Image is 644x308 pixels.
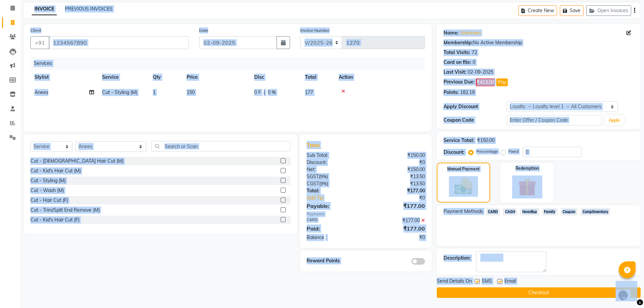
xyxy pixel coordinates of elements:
[476,78,495,86] span: ₹413.00
[30,70,98,85] th: Stylist
[302,187,366,194] div: Total:
[366,152,430,159] div: ₹150.00
[468,69,493,76] div: 02-09-2025
[486,208,500,216] span: CARD
[30,207,100,214] div: Cut - Trim/Split End Remove (M)
[482,278,492,286] span: SMS
[496,78,508,86] button: Pay
[516,165,539,171] label: Redemption
[102,89,137,95] span: Cut - Styling (M)
[30,27,41,33] label: Client
[264,89,265,96] span: |
[305,89,313,95] span: 177
[302,257,366,265] div: Reward Points
[302,224,366,233] div: Paid:
[512,175,542,198] img: _gift.svg
[437,278,472,286] span: Send Details On
[508,148,519,155] label: Fixed
[335,70,425,85] th: Action
[472,49,477,56] div: 72
[520,208,539,216] span: NearBuy
[444,69,466,76] div: Last Visit:
[366,180,430,187] div: ₹13.50
[444,29,459,37] div: Name:
[268,89,276,96] span: 0 %
[302,202,366,210] div: Payable:
[30,167,81,174] div: Cut - Kid's Hair Cut (M)
[320,181,327,186] span: 9%
[307,142,322,149] span: Total
[447,166,480,172] label: Manual Payment
[444,89,459,96] div: Points:
[302,166,366,173] div: Net:
[199,27,208,33] label: Date
[586,5,631,16] button: Open Invoices
[320,174,327,179] span: 9%
[507,115,602,125] input: Enter Offer / Coupon Code
[183,70,250,85] th: Price
[302,194,376,202] a: Add Tip
[444,137,474,144] div: Service Total:
[149,70,183,85] th: Qty
[366,217,430,224] div: ₹177.00
[605,115,624,125] button: Apply
[34,89,48,95] span: Anees
[444,149,464,156] div: Discount:
[444,78,475,86] div: Previous Due:
[307,211,425,217] div: Payments
[30,177,66,184] div: Cut - Styling (M)
[616,281,637,301] iframe: chat widget
[476,148,498,155] label: Percentage
[300,27,330,33] label: Invoice Number
[187,89,195,95] span: 150
[449,176,478,197] img: _cash.svg
[30,197,68,204] div: Cut - Hair Cut (F)
[301,70,335,85] th: Total
[302,159,366,166] div: Discount:
[254,89,261,96] span: 0 F
[444,39,634,46] div: No Active Membership
[366,234,430,241] div: ₹0
[518,5,557,16] button: Create New
[153,89,156,95] span: 1
[444,255,471,262] div: Description:
[366,166,430,173] div: ₹150.00
[460,89,475,96] div: 182.19
[30,158,123,165] div: Cut - [DEMOGRAPHIC_DATA] Hair Cut (M)
[65,6,113,12] a: PREVIOUS INVOICES
[444,39,473,46] div: Membership:
[302,217,366,224] div: CARD
[580,208,611,216] span: Complimentary
[503,208,517,216] span: CASH
[302,234,366,241] div: Balance :
[460,29,481,37] a: Unknown
[366,224,430,233] div: ₹177.00
[98,70,149,85] th: Service
[377,194,430,202] div: ₹0
[504,278,516,286] span: Email
[444,117,507,124] div: Coupon Code
[49,36,189,49] input: Search by Name/Mobile/Email/Code
[302,180,366,187] div: ( )
[366,173,430,180] div: ₹13.50
[444,49,470,56] div: Total Visits:
[444,103,507,110] div: Apply Discount
[437,287,641,298] button: Checkout
[307,173,319,180] span: SGST
[302,173,366,180] div: ( )
[32,3,57,15] a: INVOICE
[30,216,79,223] div: Cut - Kid's Hair Cut (F)
[444,208,483,215] span: Payment Methods
[30,187,64,194] div: Cut - Wash (M)
[30,36,49,49] button: +91
[307,181,319,187] span: CGST
[477,137,495,144] div: ₹150.00
[542,208,558,216] span: Family
[366,187,430,194] div: ₹177.00
[31,57,430,70] div: Services
[366,202,430,210] div: ₹177.00
[473,59,475,66] div: 0
[560,5,583,16] button: Save
[444,59,471,66] div: Card on file:
[366,159,430,166] div: ₹0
